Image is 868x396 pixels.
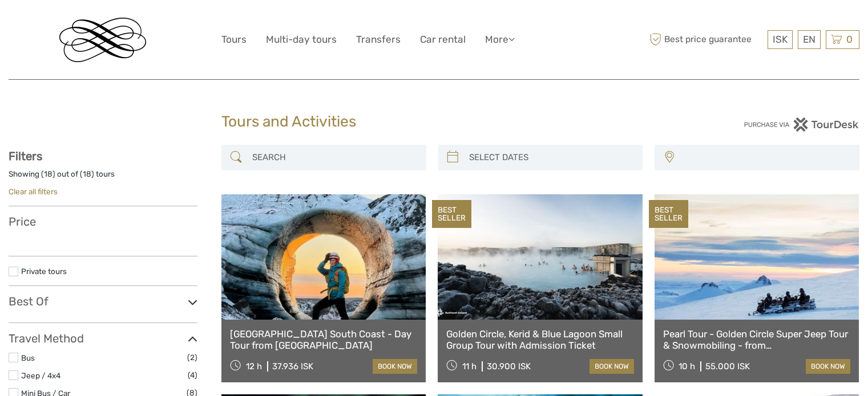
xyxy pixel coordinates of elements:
[485,31,515,48] a: More
[59,18,146,62] img: Reykjavik Residence
[9,149,42,163] strong: Filters
[798,30,821,49] div: EN
[647,30,765,49] span: Best price guarantee
[248,148,421,168] input: SEARCH
[221,113,647,131] h1: Tours and Activities
[465,148,637,168] input: SELECT DATES
[462,361,477,371] span: 11 h
[845,34,854,45] span: 0
[9,332,197,345] h3: Travel Method
[21,371,60,380] a: Jeep / 4x4
[44,169,53,179] label: 18
[432,200,471,228] div: BEST SELLER
[420,31,466,48] a: Car rental
[188,369,197,382] span: (4)
[773,34,788,45] span: ISK
[649,200,688,228] div: BEST SELLER
[246,361,262,371] span: 12 h
[9,187,58,196] a: Clear all filters
[356,31,401,48] a: Transfers
[679,361,695,371] span: 10 h
[83,169,91,179] label: 18
[705,361,750,371] div: 55.000 ISK
[663,328,850,352] a: Pearl Tour - Golden Circle Super Jeep Tour & Snowmobiling - from [GEOGRAPHIC_DATA]
[446,328,633,352] a: Golden Circle, Kerid & Blue Lagoon Small Group Tour with Admission Ticket
[21,267,67,276] a: Private tours
[272,361,313,371] div: 37.936 ISK
[9,215,197,228] h3: Price
[9,295,197,308] h3: Best Of
[221,31,247,48] a: Tours
[487,361,531,371] div: 30.900 ISK
[744,117,859,132] img: PurchaseViaTourDesk.png
[230,328,417,352] a: [GEOGRAPHIC_DATA] South Coast - Day Tour from [GEOGRAPHIC_DATA]
[806,359,850,374] a: book now
[590,359,634,374] a: book now
[187,351,197,364] span: (2)
[266,31,337,48] a: Multi-day tours
[21,353,35,362] a: Bus
[373,359,417,374] a: book now
[9,169,197,186] div: Showing ( ) out of ( ) tours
